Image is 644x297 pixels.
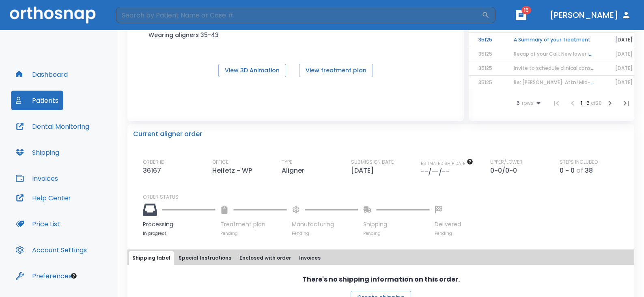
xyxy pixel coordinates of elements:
td: 35125 [469,33,504,47]
button: Invoices [296,251,324,265]
span: 6 [517,100,520,106]
button: Enclosed with order [236,251,294,265]
button: Shipping label [129,251,174,265]
span: of 28 [591,100,602,106]
img: Orthosnap [10,7,96,23]
span: 1 - 6 [581,100,591,106]
td: A Summary of your Treatment [504,33,605,47]
td: [DATE] [605,33,642,47]
span: Recap of your Call: New lower impressions required! [514,50,642,57]
p: ORDER ID [143,158,164,166]
p: of [576,166,583,176]
button: Invoices [11,169,63,188]
span: 35125 [478,50,492,57]
button: Price List [11,214,65,234]
p: Heifetz - WP [212,166,255,176]
p: STEPS INCLUDED [560,158,598,166]
button: Dental Monitoring [11,117,94,136]
span: Invite to schedule clinical consultation! [514,65,613,72]
span: [DATE] [615,79,633,86]
p: Treatment plan [220,220,287,229]
p: Wearing aligners 35-43 [149,30,222,40]
button: [PERSON_NAME] [547,8,634,22]
p: Pending [220,230,287,236]
p: UPPER/LOWER [490,158,523,166]
p: Delivered [435,220,461,229]
button: Help Center [11,188,76,208]
span: [DATE] [615,65,633,72]
p: Processing [143,220,215,229]
div: tabs [129,251,633,265]
p: Pending [292,230,358,236]
button: Patients [11,91,63,110]
span: 35125 [478,79,492,86]
button: Preferences [11,266,77,286]
p: 36167 [143,166,164,176]
p: In progress [143,230,215,236]
p: OFFICE [212,158,228,166]
p: ORDER STATUS [143,193,629,201]
p: Manufacturing [292,220,358,229]
button: Shipping [11,143,64,162]
div: Tooltip anchor [70,272,78,280]
p: [DATE] [351,166,377,176]
p: 0 - 0 [560,166,575,176]
p: 38 [585,166,593,176]
button: Account Settings [11,240,92,260]
p: Pending [435,230,461,236]
p: --/--/-- [421,167,452,177]
span: The date will be available after approving treatment plan [421,160,473,167]
button: View treatment plan [299,64,373,77]
p: Aligner [282,166,308,176]
p: Pending [363,230,430,236]
button: Dashboard [11,65,73,84]
p: SUBMISSION DATE [351,158,394,166]
span: rows [520,100,534,106]
p: 0-0/0-0 [490,166,520,176]
input: Search by Patient Name or Case # [116,7,482,23]
span: 15 [521,6,531,14]
p: Current aligner order [133,129,202,139]
span: [DATE] [615,50,633,57]
p: There's no shipping information on this order. [302,275,460,284]
button: View 3D Animation [218,64,286,77]
p: TYPE [282,158,292,166]
button: Special Instructions [175,251,235,265]
p: Shipping [363,220,430,229]
span: 35125 [478,65,492,72]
